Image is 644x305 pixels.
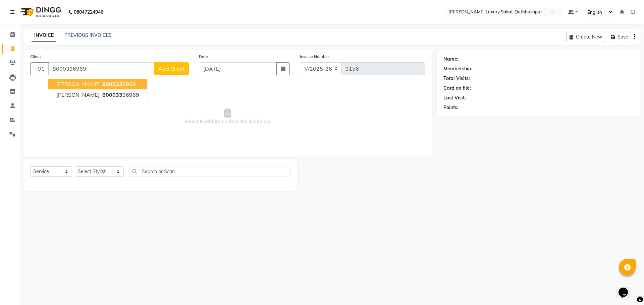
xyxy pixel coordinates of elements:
input: Search or Scan [129,166,290,176]
img: logo [17,3,63,21]
b: 08047224946 [74,3,103,21]
div: Total Visits: [443,75,470,82]
iframe: chat widget [616,278,637,298]
a: PREVIOUS INVOICES [64,32,112,38]
button: +91 [30,62,49,75]
div: Last Visit: [443,94,466,101]
div: Name: [443,56,459,63]
label: Invoice Number [300,54,329,60]
span: Select & add items from the list below [30,83,425,150]
span: 800033 [102,91,122,98]
ngb-highlight: 36969 [101,91,139,98]
div: Membership: [443,65,473,72]
button: Add Client [154,62,189,75]
button: Create New [567,32,605,42]
span: [PERSON_NAME] [56,91,100,98]
button: Save [608,32,631,42]
label: Client [30,54,41,60]
input: Search by Name/Mobile/Email/Code [48,62,155,75]
a: INVOICE [32,29,56,42]
div: Card on file: [443,85,471,92]
ngb-highlight: 6969 [101,81,136,87]
span: [PERSON_NAME] [56,81,100,87]
span: 800033 [102,81,122,87]
div: Points: [443,104,459,111]
label: Date [199,54,208,60]
span: Add Client [158,65,185,72]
